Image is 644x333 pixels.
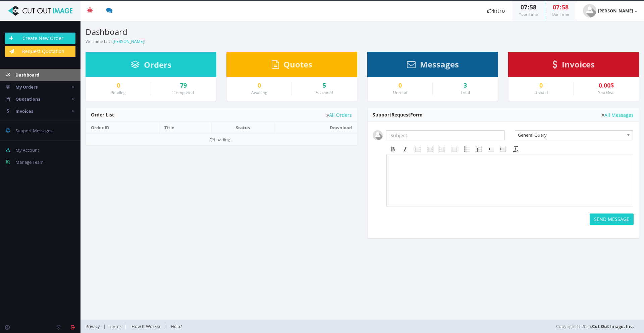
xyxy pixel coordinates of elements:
[514,82,568,89] a: 0
[598,90,614,95] small: You Owe
[167,323,185,329] a: Help?
[481,1,512,21] a: Intro
[212,122,274,134] th: Status
[15,128,52,134] span: Support Messages
[527,3,530,11] span: :
[86,323,103,329] a: Privacy
[485,145,497,153] div: Decrease indent
[521,3,527,11] span: 07
[562,3,569,11] span: 58
[393,90,407,95] small: Unread
[86,122,159,134] th: Order ID
[552,63,595,69] a: Invoices
[86,39,145,44] small: Welcome back !
[297,82,352,89] a: 5
[510,145,522,153] div: Clear formatting
[156,82,211,89] a: 79
[144,59,171,70] span: Orders
[159,122,212,134] th: Title
[590,213,634,225] button: SEND MESSAGE
[316,90,333,95] small: Accepted
[386,130,505,140] input: Subject
[15,108,33,114] span: Invoices
[326,112,352,117] a: All Orders
[15,159,44,165] span: Manage Team
[283,59,312,70] span: Quotes
[448,145,460,153] div: Justify
[251,90,267,95] small: Awaiting
[391,111,410,118] span: Request
[534,90,548,95] small: Unpaid
[106,323,125,329] a: Terms
[131,323,161,329] span: How It Works?
[5,46,75,57] a: Request Quotation
[373,82,427,89] a: 0
[86,28,357,36] h3: Dashboard
[86,134,357,145] td: Loading...
[127,323,165,329] a: How It Works?
[556,323,634,330] span: Copyright © 2025,
[272,63,312,69] a: Quotes
[232,82,286,89] a: 0
[399,145,411,153] div: Italic
[518,131,624,139] span: General Query
[173,90,194,95] small: Completed
[436,145,448,153] div: Align right
[131,63,171,69] a: Orders
[461,145,473,153] div: Bullet list
[438,82,493,89] div: 3
[15,147,39,153] span: My Account
[15,96,40,102] span: Quotations
[15,72,39,78] span: Dashboard
[373,111,423,118] span: Support Form
[473,145,485,153] div: Numbered list
[373,130,383,140] img: user_default.jpg
[420,59,459,70] span: Messages
[113,39,144,44] a: [PERSON_NAME]
[553,3,559,11] span: 07
[530,3,536,11] span: 58
[86,320,454,333] div: | | |
[407,63,459,69] a: Messages
[461,90,470,95] small: Total
[579,82,634,89] div: 0.00$
[552,11,569,17] small: Our Time
[412,145,424,153] div: Align left
[576,1,644,21] a: [PERSON_NAME]
[592,323,634,329] a: Cut Out Image, Inc.
[497,145,509,153] div: Increase indent
[559,3,562,11] span: :
[91,82,146,89] a: 0
[583,4,596,17] img: user_default.jpg
[562,59,595,70] span: Invoices
[5,6,75,16] img: Cut Out Image
[519,11,538,17] small: Your Time
[602,112,634,117] a: All Messages
[387,145,399,153] div: Bold
[387,154,633,206] iframe: Rich Text Area. Press ALT-F9 for menu. Press ALT-F10 for toolbar. Press ALT-0 for help
[5,33,75,44] a: Create New Order
[111,90,126,95] small: Pending
[274,122,357,134] th: Download
[91,111,114,118] span: Order List
[598,8,633,14] strong: [PERSON_NAME]
[15,84,38,90] span: My Orders
[424,145,436,153] div: Align center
